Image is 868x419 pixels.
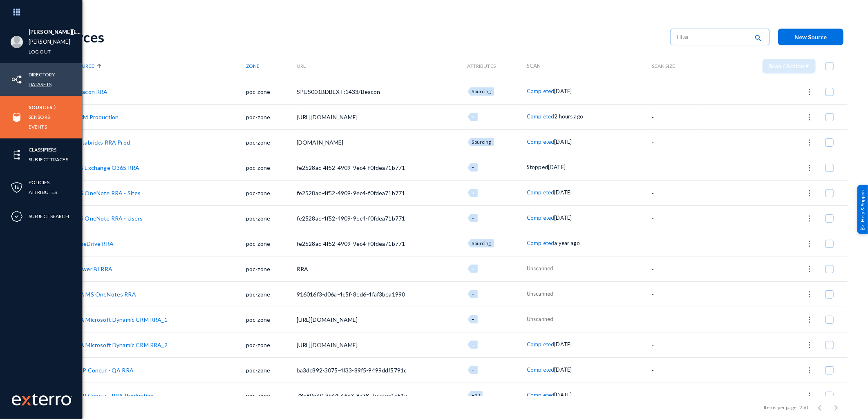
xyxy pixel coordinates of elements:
td: - [652,79,702,104]
a: Databricks RRA Prod [75,139,130,146]
a: QA Microsoft Dynamic CRM RRA_2 [75,341,168,348]
span: + [472,114,475,119]
div: Help & Support [857,185,868,234]
span: + [472,266,475,271]
span: + [472,215,475,221]
span: + [472,342,475,347]
span: Zone [246,63,260,69]
span: 916016f3-d06a-4c5f-8ed6-4faf3bea1990 [297,291,405,298]
a: Log out [29,47,51,56]
span: fe2528ac-4f52-4909-9ec4-f0fdea71b771 [297,240,405,247]
img: icon-more.svg [805,341,814,349]
td: - [652,307,702,332]
span: fe2528ac-4f52-4909-9ec4-f0fdea71b771 [297,164,405,171]
span: Completed [527,392,554,398]
td: - [652,205,702,231]
img: help_support.svg [860,225,866,230]
a: MS OneNote RRA - Users [75,215,143,222]
img: icon-more.svg [805,88,814,96]
span: Completed [527,366,554,373]
td: - [652,231,702,256]
span: RRA [297,265,308,272]
span: Completed [527,88,554,94]
img: app launcher [4,3,29,21]
a: Sources [29,103,52,112]
a: SAP Concur - RRA Production [75,392,154,399]
a: MS OneNote RRA - Sites [75,189,141,196]
td: poc-zone [246,307,297,332]
td: poc-zone [246,104,297,129]
span: Completed [527,138,554,145]
span: [DATE] [555,88,572,94]
td: poc-zone [246,332,297,357]
span: 78e80e40-3b44-46d3-8a38-7efcfec1a51a [297,392,407,399]
div: Zone [246,63,297,69]
a: QA Microsoft Dynamic CRM RRA_1 [75,316,168,323]
span: URL [297,63,306,69]
td: poc-zone [246,180,297,205]
span: Attributes [468,63,496,69]
button: Next page [828,399,844,416]
span: SPUS001BDBEXT:1433/Beacon [297,88,380,95]
li: [PERSON_NAME][EMAIL_ADDRESS][PERSON_NAME][DOMAIN_NAME] [29,27,82,37]
img: icon-sources.svg [11,111,23,123]
img: icon-elements.svg [11,149,23,161]
img: icon-more.svg [805,113,814,121]
span: Completed [527,214,554,221]
span: + [472,316,475,322]
img: icon-more.svg [805,138,814,147]
td: poc-zone [246,79,297,104]
img: icon-more.svg [805,240,814,248]
td: poc-zone [246,205,297,231]
td: - [652,256,702,281]
a: Sensors [29,112,50,122]
span: Scan Size [652,63,675,69]
a: Beacon RRA [75,88,108,95]
span: New Source [795,33,827,40]
td: poc-zone [246,357,297,383]
span: + [472,291,475,296]
span: Sourcing [472,139,491,145]
span: Source [75,63,94,69]
div: Source [75,63,246,69]
span: [DATE] [555,341,572,348]
a: Directory [29,70,55,79]
span: + [472,165,475,170]
span: fe2528ac-4f52-4909-9ec4-f0fdea71b771 [297,215,405,222]
div: 250 [800,404,808,411]
span: + [472,190,475,195]
span: a year ago [555,240,580,246]
img: icon-more.svg [805,366,814,374]
span: Stopped [527,164,548,170]
img: icon-more.svg [805,392,814,400]
span: [URL][DOMAIN_NAME] [297,341,358,348]
td: poc-zone [246,383,297,408]
img: icon-inventory.svg [11,74,23,86]
button: New Source [778,29,843,45]
span: Unscanned [527,290,553,297]
td: poc-zone [246,155,297,180]
td: - [652,281,702,307]
td: - [652,357,702,383]
img: icon-compliance.svg [11,210,23,223]
td: - [652,180,702,205]
img: icon-more.svg [805,189,814,197]
span: [DATE] [555,392,572,398]
div: Items per page: [764,404,798,411]
span: Sourcing [472,89,491,94]
a: CRM Production [75,114,119,120]
span: 2 hours ago [555,113,584,120]
span: [DATE] [555,366,572,373]
a: QA MS OneNotes RRA [75,291,136,298]
td: poc-zone [246,281,297,307]
span: [URL][DOMAIN_NAME] [297,114,358,120]
img: icon-more.svg [805,214,814,223]
a: Events [29,122,47,131]
td: - [652,129,702,155]
span: Unscanned [527,265,553,272]
span: Sourcing [472,241,491,246]
span: [DATE] [555,214,572,221]
a: Power BI RRA [75,265,112,272]
span: [URL][DOMAIN_NAME] [297,316,358,323]
img: exterro-work-mark.svg [12,393,72,406]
